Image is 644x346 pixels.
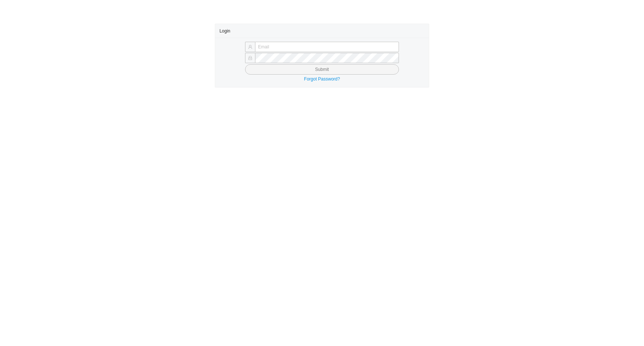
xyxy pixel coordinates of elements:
[248,56,252,60] span: lock
[255,42,399,52] input: Email
[248,45,252,49] span: user
[245,64,399,75] button: Submit
[304,76,340,82] a: Forgot Password?
[220,24,425,38] div: Login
